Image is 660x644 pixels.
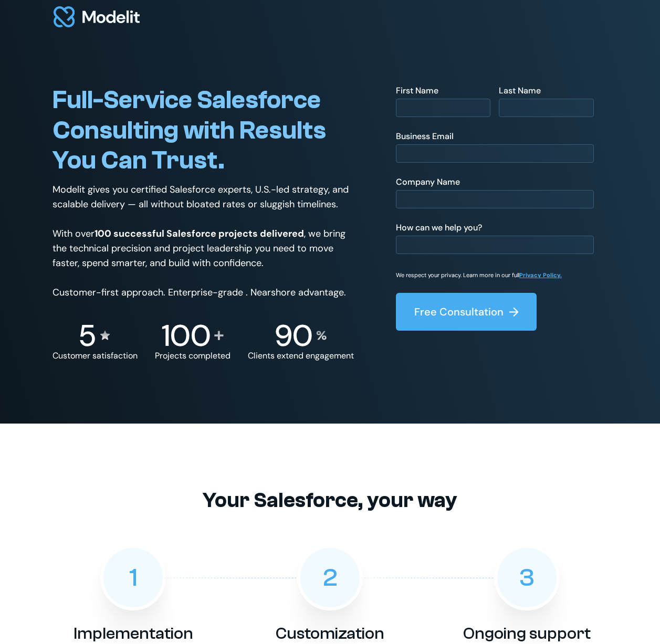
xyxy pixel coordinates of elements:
strong: 100 successful Salesforce projects delivered [95,227,304,240]
a: Privacy Policy. [519,271,562,279]
p: Customer satisfaction [53,351,138,361]
div: First Name [396,85,491,97]
span: Full-Service Salesforce Consulting with Results You Can Trust. [53,86,326,175]
p: We respect your privacy. Learn more in our full [396,271,562,279]
div: 2 [322,563,338,593]
div: Company Name [396,176,594,188]
div: Last Name [499,85,594,97]
p: 90 [275,321,313,351]
div: Business Email [396,131,594,142]
div: 3 [519,563,535,593]
p: Modelit gives you certified Salesforce experts, U.S.-led strategy, and scalable delivery — all wi... [53,182,354,300]
img: Stars [99,329,111,342]
div: Free Consultation [414,304,504,319]
p: 5 [79,321,96,351]
img: Plus [214,331,224,340]
div: 1 [129,563,138,593]
p: Clients extend engagement [248,351,354,361]
h2: Your Salesforce, your way [53,488,607,513]
img: Percentage [316,331,327,340]
p: 100 [162,321,211,351]
button: Free Consultation [396,293,537,331]
img: modelit logo [54,6,140,27]
p: Projects completed [155,351,231,361]
div: How can we help you? [396,222,594,234]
